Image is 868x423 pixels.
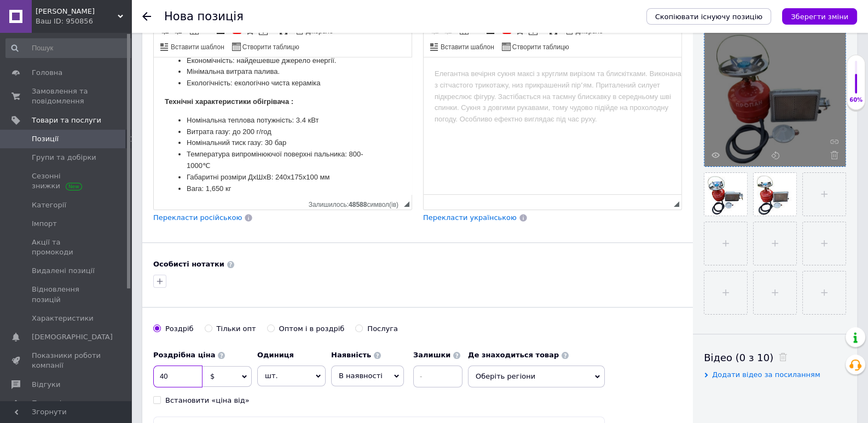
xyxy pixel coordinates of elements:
span: Оберіть регіони [468,366,605,387]
a: Вставити шаблон [159,40,226,53]
h1: Нова позиція [164,10,244,23]
input: Пошук [5,38,134,58]
li: Габаритні розміри ДхШхВ: 240х175х100 мм [33,114,225,126]
li: Номінальний тиск газу: 30 бар [33,80,225,91]
b: Де знаходиться товар [468,351,559,359]
div: Кiлькiсть символiв [309,198,404,208]
li: Температура випромінюючої поверхні пальника: 800-1000℃ [33,91,225,114]
span: [DEMOGRAPHIC_DATA] [32,332,113,342]
span: Створити таблицю [511,43,569,52]
span: В наявності [339,372,383,380]
span: Головна [32,68,62,78]
span: Акції та промокоди [32,237,101,257]
b: Залишки [413,351,450,359]
span: Вставити шаблон [169,43,224,52]
a: Вставити шаблон [429,40,496,53]
span: шт. [257,366,326,386]
b: Особисті нотатки [153,260,224,268]
input: 0 [153,366,202,387]
span: $ [210,372,215,380]
li: Мінімальна витрата палива. [33,9,225,20]
div: Тільки опт [217,324,256,334]
span: Перекласти російською [153,213,242,222]
span: Товари та послуги [32,115,101,125]
span: Категорії [32,200,66,210]
span: Створити таблицю [241,43,299,52]
b: Роздрібна ціна [153,351,215,359]
div: 60% Якість заповнення [847,55,865,110]
div: 60% [847,96,865,104]
span: Додати відео за посиланням [712,370,820,379]
span: Показники роботи компанії [32,351,101,370]
span: Позиції [32,134,59,144]
input: - [413,366,462,387]
a: Створити таблицю [500,40,571,53]
span: Відео (0 з 10) [704,352,773,363]
span: Відгуки [32,380,60,390]
span: Замовлення та повідомлення [32,86,101,106]
span: Покупці [32,398,61,408]
a: Створити таблицю [230,40,301,53]
span: Видалені позиції [32,266,95,276]
li: Витрата газу: до 200 г/год [33,69,225,80]
span: Потягніть для зміни розмірів [674,201,679,207]
button: Скопіювати існуючу позицію [646,8,771,25]
li: Вага: 1,650 кг [33,126,225,137]
div: Повернутися назад [142,12,151,21]
b: Одиниця [257,351,294,359]
span: Характеристики [32,314,94,323]
button: Зберегти зміни [782,8,857,25]
span: Максі Торг [36,7,118,16]
span: Перекласти українською [423,213,517,222]
span: Сезонні знижки [32,171,101,191]
li: Номінальна теплова потужність: 3.4 кВт [33,57,225,69]
iframe: Редактор, CC1E716E-24BC-4552-A3F1-186C315F22BE [424,57,681,194]
span: Відновлення позицій [32,285,101,304]
li: Екологічність: екологічно чиста кераміка [33,20,225,32]
div: Встановити «ціна від» [165,396,250,405]
i: Зберегти зміни [791,13,848,21]
span: Імпорт [32,219,57,229]
div: Кiлькiсть символiв [667,198,674,208]
b: Наявність [331,351,371,359]
strong: Технічні характеристики обігрівача : [11,40,140,48]
div: Послуга [367,324,398,334]
span: Потягніть для зміни розмірів [404,201,409,207]
div: Оптом і в роздріб [279,324,345,334]
div: Ваш ID: 950856 [36,16,131,26]
iframe: Редактор, 1AE1F7E4-07A4-431F-AB51-AA4006D169AE [154,57,412,194]
span: Вставити шаблон [439,43,494,52]
span: 48588 [349,201,367,208]
span: Скопіювати існуючу позицію [655,13,762,21]
span: Групи та добірки [32,153,96,163]
div: Роздріб [165,324,194,334]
